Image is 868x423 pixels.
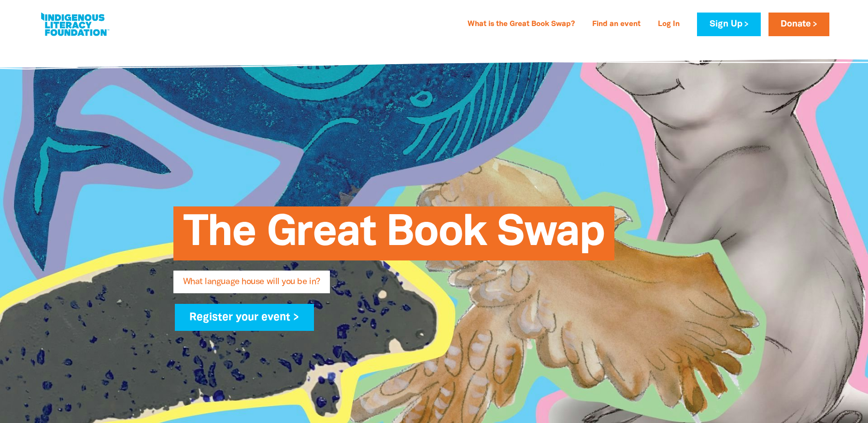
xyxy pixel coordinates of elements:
[183,214,605,260] span: The Great Book Swap
[462,17,581,32] a: What is the Great Book Swap?
[183,278,320,293] span: What language house will you be in?
[175,304,314,331] a: Register your event >
[586,17,646,32] a: Find an event
[768,13,829,36] a: Donate
[652,17,685,32] a: Log In
[697,13,760,36] a: Sign Up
